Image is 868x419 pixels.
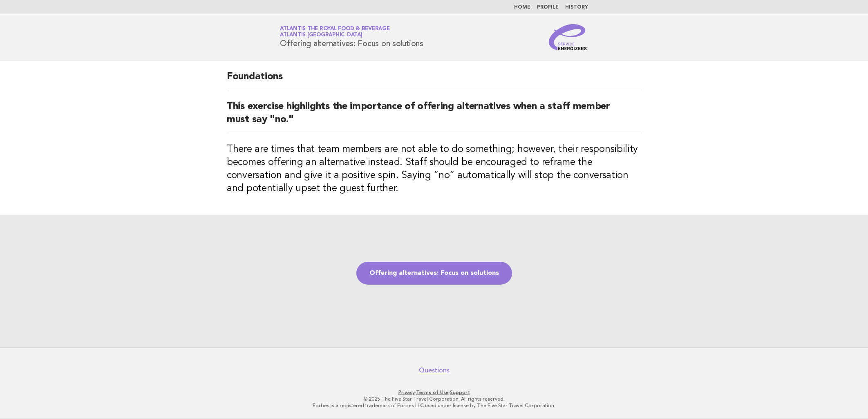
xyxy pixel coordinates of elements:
h2: Foundations [227,70,641,90]
p: Forbes is a registered trademark of Forbes LLC used under license by The Five Star Travel Corpora... [184,402,684,409]
p: · · [184,389,684,396]
p: © 2025 The Five Star Travel Corporation. All rights reserved. [184,396,684,402]
a: Atlantis the Royal Food & BeverageAtlantis [GEOGRAPHIC_DATA] [280,26,390,38]
a: History [565,5,588,10]
a: Terms of Use [416,390,449,395]
h3: There are times that team members are not able to do something; however, their responsibility bec... [227,143,641,195]
a: Questions [419,366,450,374]
a: Privacy [398,390,415,395]
img: Service Energizers [549,24,588,50]
a: Home [514,5,530,10]
h1: Offering alternatives: Focus on solutions [280,27,423,48]
a: Offering alternatives: Focus on solutions [356,262,512,285]
span: Atlantis [GEOGRAPHIC_DATA] [280,33,362,38]
a: Support [450,390,470,395]
a: Profile [537,5,559,10]
h2: This exercise highlights the importance of offering alternatives when a staff member must say "no." [227,100,641,133]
